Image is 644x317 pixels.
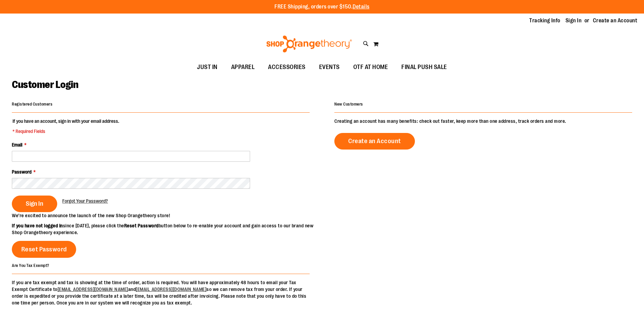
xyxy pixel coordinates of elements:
strong: If you have not logged in [12,223,63,228]
span: APPAREL [231,60,255,75]
a: APPAREL [224,60,262,75]
p: since [DATE], please click the button below to re-enable your account and gain access to our bran... [12,222,322,236]
p: If you are tax exempt and tax is showing at the time of order, action is required. You will have ... [12,279,310,306]
a: Details [353,4,370,10]
a: [EMAIL_ADDRESS][DOMAIN_NAME] [136,287,206,292]
a: EVENTS [312,60,347,75]
a: Tracking Info [529,17,560,24]
p: FREE Shipping, orders over $150. [274,3,370,11]
a: Forgot Your Password? [62,198,108,204]
a: ACCESSORIES [261,60,312,75]
span: OTF AT HOME [353,60,388,75]
a: [EMAIL_ADDRESS][DOMAIN_NAME] [58,287,128,292]
span: Forgot Your Password? [62,198,108,204]
span: Email [12,142,22,148]
span: Customer Login [12,79,78,90]
span: Create an Account [348,137,401,145]
strong: Reset Password [124,223,159,228]
span: Password [12,169,31,175]
span: ACCESSORIES [268,60,306,75]
span: FINAL PUSH SALE [401,60,447,75]
span: Reset Password [21,246,67,253]
p: Creating an account has many benefits: check out faster, keep more than one address, track orders... [334,118,632,124]
p: We’re excited to announce the launch of the new Shop Orangetheory store! [12,212,322,219]
a: Reset Password [12,241,76,258]
a: Create an Account [593,17,638,24]
img: Shop Orangetheory [265,36,353,52]
a: Sign In [565,17,582,24]
a: Create an Account [334,133,415,150]
span: JUST IN [197,60,218,75]
strong: Registered Customers [12,102,52,107]
span: * Required Fields [13,128,119,135]
legend: If you have an account, sign in with your email address. [12,118,120,135]
span: Sign In [26,200,43,207]
a: OTF AT HOME [347,60,395,75]
strong: New Customers [334,102,363,107]
button: Sign In [12,196,57,212]
strong: Are You Tax Exempt? [12,263,49,268]
a: FINAL PUSH SALE [395,60,454,75]
a: JUST IN [190,60,224,75]
span: EVENTS [319,60,340,75]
